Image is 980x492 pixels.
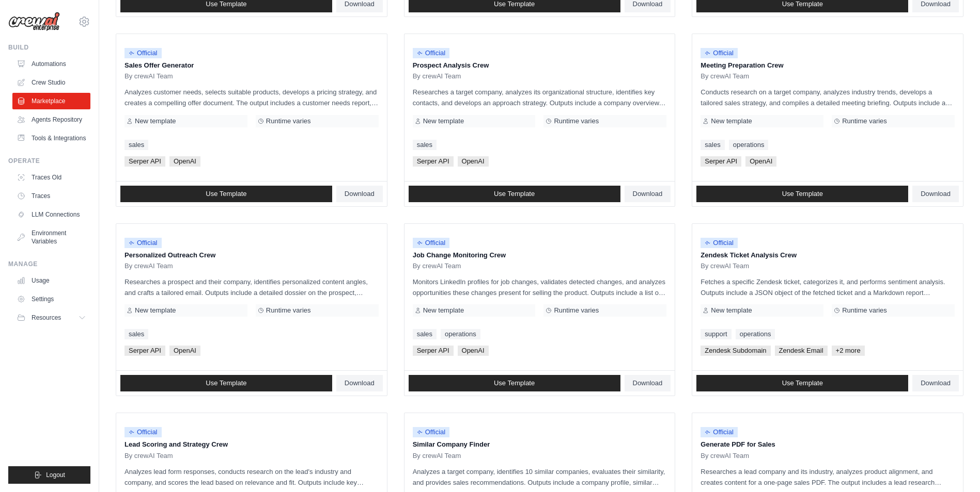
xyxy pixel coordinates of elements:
[921,379,951,387] span: Download
[625,375,671,391] a: Download
[125,250,379,260] p: Personalized Outreach Crew
[413,439,667,450] p: Similar Company Finder
[169,346,200,356] span: OpenAI
[458,346,489,356] span: OpenAI
[125,72,173,80] span: By crewAI Team
[125,60,379,71] p: Sales Offer Generator
[775,346,828,356] span: Zendesk Email
[413,238,450,248] span: Official
[413,276,667,298] p: Monitors LinkedIn profiles for job changes, validates detected changes, and analyzes opportunitie...
[458,156,489,167] span: OpenAI
[409,375,620,391] a: Use Template
[8,12,60,31] img: Logo
[125,156,165,167] span: Serper API
[701,140,724,150] a: sales
[701,250,955,260] p: Zendesk Ticket Analysis Crew
[625,186,671,202] a: Download
[413,427,450,437] span: Official
[125,346,165,356] span: Serper API
[832,346,865,356] span: +2 more
[12,130,90,146] a: Tools & Integrations
[701,48,738,58] span: Official
[441,329,480,339] a: operations
[912,186,959,202] a: Download
[782,190,823,198] span: Use Template
[125,466,379,488] p: Analyzes lead form responses, conducts research on the lead's industry and company, and scores th...
[125,427,162,437] span: Official
[701,60,955,71] p: Meeting Preparation Crew
[701,329,731,339] a: support
[701,156,741,167] span: Serper API
[345,379,375,387] span: Download
[12,188,90,204] a: Traces
[12,206,90,223] a: LLM Connections
[701,466,955,488] p: Researches a lead company and its industry, analyzes product alignment, and creates content for a...
[46,471,65,479] span: Logout
[554,117,599,125] span: Runtime varies
[135,117,176,125] span: New template
[336,186,383,202] a: Download
[413,48,450,58] span: Official
[711,306,752,315] span: New template
[413,329,437,339] a: sales
[125,452,173,460] span: By crewAI Team
[413,60,667,71] p: Prospect Analysis Crew
[413,466,667,488] p: Analyzes a target company, identifies 10 similar companies, evaluates their similarity, and provi...
[266,306,311,315] span: Runtime varies
[336,375,383,391] a: Download
[125,262,173,270] span: By crewAI Team
[8,43,90,52] div: Build
[12,93,90,109] a: Marketplace
[135,306,176,315] span: New template
[8,260,90,268] div: Manage
[423,306,464,315] span: New template
[8,466,90,484] button: Logout
[413,87,667,108] p: Researches a target company, analyzes its organizational structure, identifies key contacts, and ...
[696,186,908,202] a: Use Template
[633,190,663,198] span: Download
[701,427,738,437] span: Official
[409,186,620,202] a: Use Template
[120,186,332,202] a: Use Template
[120,375,332,391] a: Use Template
[494,379,535,387] span: Use Template
[842,306,887,315] span: Runtime varies
[701,238,738,248] span: Official
[413,72,461,80] span: By crewAI Team
[12,309,90,326] button: Resources
[782,379,823,387] span: Use Template
[701,87,955,108] p: Conducts research on a target company, analyzes industry trends, develops a tailored sales strate...
[696,375,908,391] a: Use Template
[12,225,90,250] a: Environment Variables
[736,329,775,339] a: operations
[729,140,769,150] a: operations
[423,117,464,125] span: New template
[701,72,749,80] span: By crewAI Team
[345,190,375,198] span: Download
[413,250,667,260] p: Job Change Monitoring Crew
[125,87,379,108] p: Analyzes customer needs, selects suitable products, develops a pricing strategy, and creates a co...
[921,190,951,198] span: Download
[701,452,749,460] span: By crewAI Team
[842,117,887,125] span: Runtime varies
[554,306,599,315] span: Runtime varies
[8,157,90,165] div: Operate
[413,452,461,460] span: By crewAI Team
[633,379,663,387] span: Download
[125,238,162,248] span: Official
[494,190,535,198] span: Use Template
[745,156,776,167] span: OpenAI
[711,117,752,125] span: New template
[12,291,90,307] a: Settings
[125,48,162,58] span: Official
[206,190,246,198] span: Use Template
[12,111,90,128] a: Agents Repository
[701,439,955,450] p: Generate PDF for Sales
[413,346,454,356] span: Serper API
[125,439,379,450] p: Lead Scoring and Strategy Crew
[125,140,148,150] a: sales
[125,276,379,298] p: Researches a prospect and their company, identifies personalized content angles, and crafts a tai...
[125,329,148,339] a: sales
[12,56,90,72] a: Automations
[912,375,959,391] a: Download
